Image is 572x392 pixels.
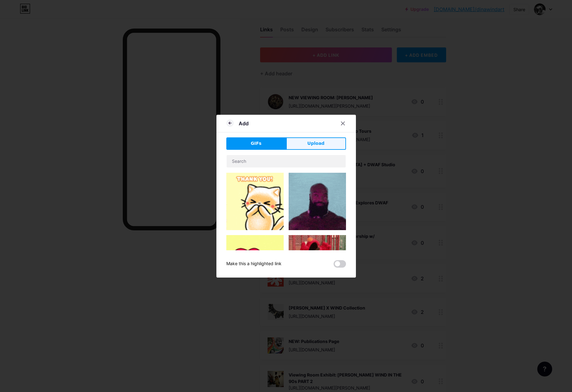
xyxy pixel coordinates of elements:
div: Make this a highlighted link [226,260,282,268]
span: GIFs [251,140,262,147]
input: Search [227,155,346,167]
img: Gihpy [226,235,284,292]
img: Gihpy [226,173,284,230]
div: Add [239,120,249,127]
span: Upload [307,140,324,147]
img: Gihpy [289,235,346,279]
button: GIFs [226,137,286,150]
img: Gihpy [289,173,346,230]
button: Upload [286,137,346,150]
